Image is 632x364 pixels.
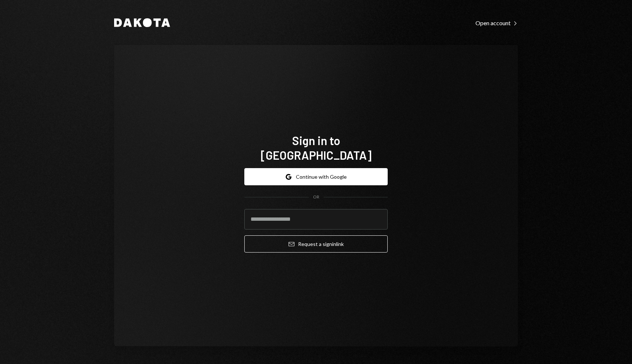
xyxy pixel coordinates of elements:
[475,19,518,27] div: Open account
[244,168,388,185] button: Continue with Google
[475,19,518,27] a: Open account
[244,133,388,162] h1: Sign in to [GEOGRAPHIC_DATA]
[244,235,388,253] button: Request a signinlink
[313,194,319,200] div: OR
